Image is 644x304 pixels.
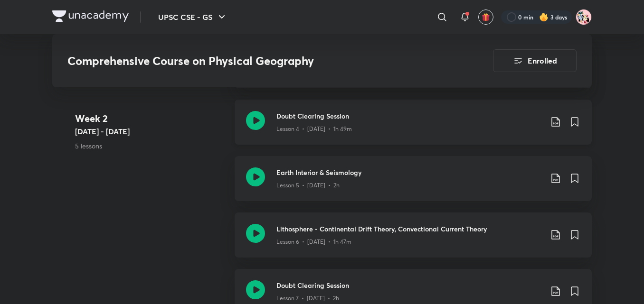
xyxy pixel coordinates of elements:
h3: Comprehensive Course on Physical Geography [67,54,439,68]
img: TANVI CHATURVEDI [576,9,592,25]
img: streak [539,12,549,22]
p: Lesson 6 • [DATE] • 1h 47m [276,238,351,246]
p: Lesson 7 • [DATE] • 2h [276,294,339,303]
h3: Doubt Clearing Session [276,111,542,121]
button: avatar [478,9,493,25]
img: Company Logo [52,10,129,22]
h3: Doubt Clearing Session [276,280,542,290]
h4: Week 2 [75,111,227,126]
h5: [DATE] - [DATE] [75,126,227,137]
button: UPSC CSE - GS [152,8,233,27]
p: Lesson 5 • [DATE] • 2h [276,181,340,190]
a: Company Logo [52,10,129,24]
p: 5 lessons [75,141,227,151]
a: Lithosphere - Continental Drift Theory, Convectional Current TheoryLesson 6 • [DATE] • 1h 47m [235,212,592,269]
img: avatar [482,13,490,21]
h3: Earth Interior & Seismology [276,167,542,177]
a: Doubt Clearing SessionLesson 4 • [DATE] • 1h 49m [235,100,592,156]
h3: Lithosphere - Continental Drift Theory, Convectional Current Theory [276,224,542,234]
p: Lesson 4 • [DATE] • 1h 49m [276,125,352,133]
a: Earth Interior & SeismologyLesson 5 • [DATE] • 2h [235,156,592,212]
button: Enrolled [493,49,577,72]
